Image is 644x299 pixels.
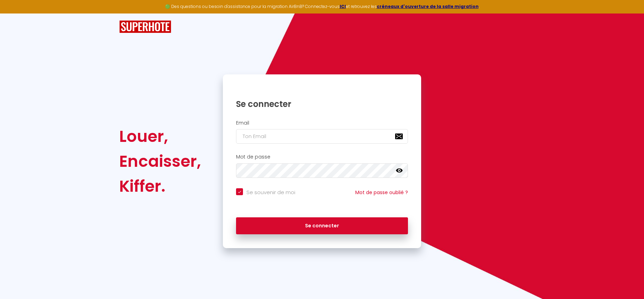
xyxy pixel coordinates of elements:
[355,189,408,196] a: Mot de passe oublié ?
[119,174,201,199] div: Kiffer.
[119,149,201,174] div: Encaisser,
[119,20,171,33] img: SuperHote logo
[236,120,408,126] h2: Email
[236,99,408,109] h1: Se connecter
[340,3,346,9] a: ICI
[236,154,408,160] h2: Mot de passe
[119,124,201,149] div: Louer,
[377,3,479,9] a: créneaux d'ouverture de la salle migration
[236,217,408,235] button: Se connecter
[236,129,408,144] input: Ton Email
